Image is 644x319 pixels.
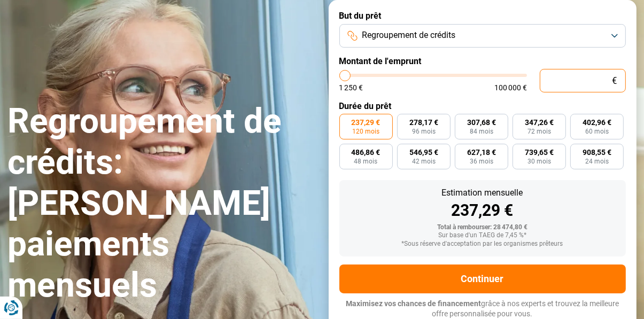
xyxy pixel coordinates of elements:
[467,119,496,126] span: 307,68 €
[348,232,617,239] div: Sur base d'un TAEG de 7,45 %*
[339,101,626,111] label: Durée du prêt
[494,84,527,91] span: 100 000 €
[612,76,617,85] span: €
[339,24,626,48] button: Regroupement de crédits
[409,119,438,126] span: 278,17 €
[8,101,316,306] h1: Regroupement de crédits: [PERSON_NAME] paiements mensuels
[525,119,554,126] span: 347,26 €
[412,128,436,135] span: 96 mois
[409,149,438,156] span: 546,95 €
[348,189,617,197] div: Estimation mensuelle
[346,299,481,308] span: Maximisez vos chances de financement
[583,119,611,126] span: 402,96 €
[525,149,554,156] span: 739,65 €
[583,149,611,156] span: 908,55 €
[348,224,617,231] div: Total à rembourser: 28 474,80 €
[339,84,363,91] span: 1 250 €
[470,128,493,135] span: 84 mois
[352,149,381,156] span: 486,86 €
[470,158,493,165] span: 36 mois
[348,203,617,219] div: 237,29 €
[339,56,626,66] label: Montant de l'emprunt
[339,11,626,21] label: But du prêt
[412,158,436,165] span: 42 mois
[362,29,455,41] span: Regroupement de crédits
[354,158,378,165] span: 48 mois
[585,128,609,135] span: 60 mois
[585,158,609,165] span: 24 mois
[527,128,551,135] span: 72 mois
[352,119,381,126] span: 237,29 €
[467,149,496,156] span: 627,18 €
[352,128,379,135] span: 120 mois
[527,158,551,165] span: 30 mois
[339,264,626,293] button: Continuer
[348,240,617,248] div: *Sous réserve d'acceptation par les organismes prêteurs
